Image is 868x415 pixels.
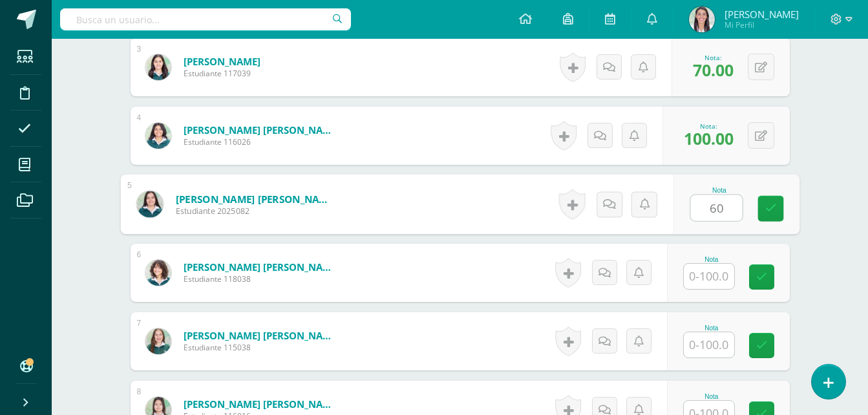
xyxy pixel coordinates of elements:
span: Estudiante 116026 [184,136,339,147]
a: [PERSON_NAME] [PERSON_NAME] [184,123,339,136]
img: 8180ac361388312b343788a0119ba5c5.png [145,123,171,149]
img: 7104dee1966dece4cb994d866b427164.png [689,6,715,32]
div: Nota [683,256,740,263]
input: 0-100.0 [684,332,734,357]
div: Nota [683,325,740,332]
a: [PERSON_NAME] [PERSON_NAME] [184,329,339,342]
span: Estudiante 2025082 [175,206,335,217]
img: 6a7ccea9b68b4cca1e8e7f9f516ffc0c.png [136,191,163,217]
span: Estudiante 118038 [184,273,339,284]
div: Nota [690,187,748,194]
span: Mi Perfil [725,19,799,30]
img: 0a3f25b49a9776cecd87441d95acd7a8.png [145,54,171,80]
input: 0-100.0 [684,264,734,289]
div: Nota: [693,53,734,62]
a: [PERSON_NAME] [PERSON_NAME] [175,192,335,206]
div: Nota [683,393,740,400]
div: Nota: [684,122,734,131]
img: 80f585964728c635ab9a4e77be45b835.png [145,260,171,286]
a: [PERSON_NAME] [PERSON_NAME] [184,398,339,410]
img: c7aac483bd6b0fc993d6778ff279d44a.png [145,328,171,354]
span: 70.00 [693,59,734,81]
span: [PERSON_NAME] [725,8,799,21]
span: 100.00 [684,127,734,149]
a: [PERSON_NAME] [184,55,260,68]
a: [PERSON_NAME] [PERSON_NAME] [184,261,339,273]
input: 0-100.0 [690,195,742,221]
span: Estudiante 117039 [184,68,260,79]
span: Estudiante 115038 [184,342,339,353]
input: Busca un usuario... [60,8,351,30]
